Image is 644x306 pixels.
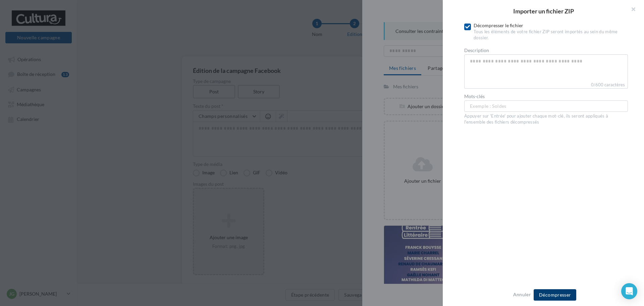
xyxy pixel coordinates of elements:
[534,289,576,301] button: Décompresser
[621,283,637,299] div: Open Intercom Messenger
[464,94,628,99] label: Mots-clés
[470,102,506,110] span: Exemple : Soldes
[453,8,633,14] h2: Importer un fichier ZIP
[511,291,534,299] button: Annuler
[464,81,628,89] label: 0/600 caractères
[539,292,571,298] span: Décompresser
[464,113,608,125] span: Appuyer sur 'Entrée' pour ajouter chaque mot-clé, ils seront appliqués à l'ensemble des fichiers ...
[474,29,628,41] div: Tous les éléments de votre fichier ZIP seront importés au sein du même dossier.
[464,48,628,53] label: Description
[474,22,628,41] div: Décompresser le fichier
